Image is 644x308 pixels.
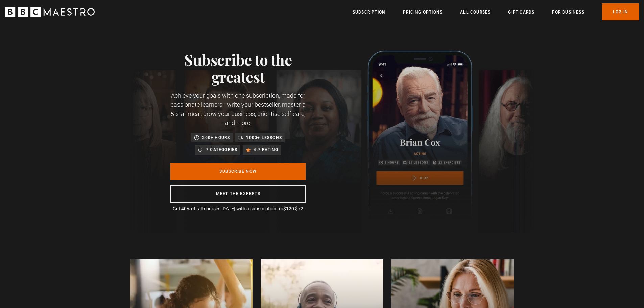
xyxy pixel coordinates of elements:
[170,163,306,180] a: Subscribe Now
[5,7,95,17] svg: BBC Maestro
[202,134,230,141] p: 200+ hours
[460,9,491,16] a: All Courses
[353,9,385,16] a: Subscription
[170,185,306,203] a: Meet the experts
[353,3,639,20] nav: Primary
[552,9,584,16] a: For business
[295,206,303,211] span: $72
[170,91,306,127] p: Achieve your goals with one subscription, made for passionate learners - write your bestseller, m...
[602,3,639,20] a: Log In
[403,9,443,16] a: Pricing Options
[206,146,237,153] p: 7 categories
[170,51,306,86] h1: Subscribe to the greatest
[246,134,282,141] p: 1000+ lessons
[283,206,294,211] span: $120
[254,146,278,153] p: 4.7 rating
[508,9,534,16] a: Gift Cards
[170,205,306,212] p: Get 40% off all courses [DATE] with a subscription for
